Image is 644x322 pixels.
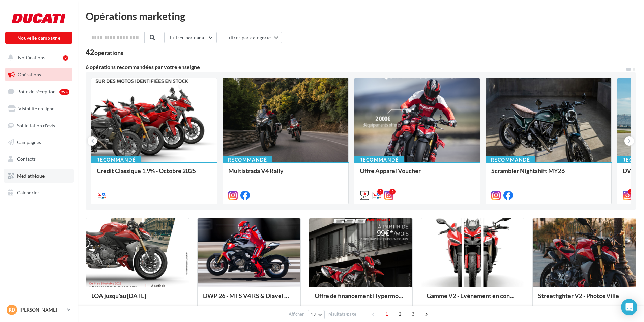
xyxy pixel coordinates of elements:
div: Recommandé [223,156,272,164]
button: Filtrer par catégorie [221,32,282,43]
div: Recommandé [354,156,404,164]
span: Visibilité en ligne [18,106,54,112]
a: Calendrier [4,185,74,200]
span: 12 [311,312,316,317]
div: Opérations marketing [86,11,636,21]
div: DWP 26 - MTS V4 RS & Diavel V4 RS [203,292,295,306]
div: Multistrada V4 Rally [228,167,343,181]
div: 2 [377,189,383,195]
div: Open Intercom Messenger [621,299,637,315]
div: Streetfighter V2 - Photos Ville [538,292,630,306]
a: Contacts [4,152,74,166]
div: LOA jusqu'au [DATE] [91,292,183,306]
span: Contacts [17,156,36,162]
div: 2 [63,55,68,61]
a: Visibilité en ligne [4,102,74,116]
button: Filtrer par canal [164,32,217,43]
a: RD [PERSON_NAME] [5,303,72,316]
span: Campagnes [17,139,41,145]
span: 2 [394,308,405,319]
div: 6 opérations recommandées par votre enseigne [86,64,625,70]
div: 42 [86,49,123,56]
span: résultats/page [328,311,356,317]
span: Boîte de réception [17,89,56,94]
div: Offre de financement Hypermotard 698 Mono [315,292,407,306]
a: Opérations [4,68,74,82]
p: [PERSON_NAME] [20,306,64,313]
span: Calendrier [17,190,39,195]
a: Campagnes [4,135,74,149]
span: Notifications [18,55,45,60]
a: Médiathèque [4,169,74,183]
button: Notifications 2 [4,51,71,65]
div: 5 [628,189,634,195]
span: Opérations [18,72,41,77]
div: Recommandé [486,156,535,164]
div: Offre Apparel Voucher [360,167,474,181]
div: Recommandé [91,156,141,164]
button: 12 [308,310,325,319]
span: 3 [408,308,418,319]
div: Crédit Classique 1,9% - Octobre 2025 [97,167,211,181]
div: 99+ [59,89,69,95]
span: Médiathèque [17,173,45,179]
span: Afficher [289,311,304,317]
span: Sollicitation d'avis [17,122,55,128]
button: Nouvelle campagne [5,32,72,44]
div: Scrambler Nightshift MY26 [491,167,606,181]
div: Gamme V2 - Evènement en concession [427,292,519,306]
a: Boîte de réception99+ [4,84,74,99]
span: RD [9,306,15,313]
span: 1 [381,308,392,319]
div: 2 [389,189,396,195]
div: opérations [94,50,123,56]
a: Sollicitation d'avis [4,119,74,133]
